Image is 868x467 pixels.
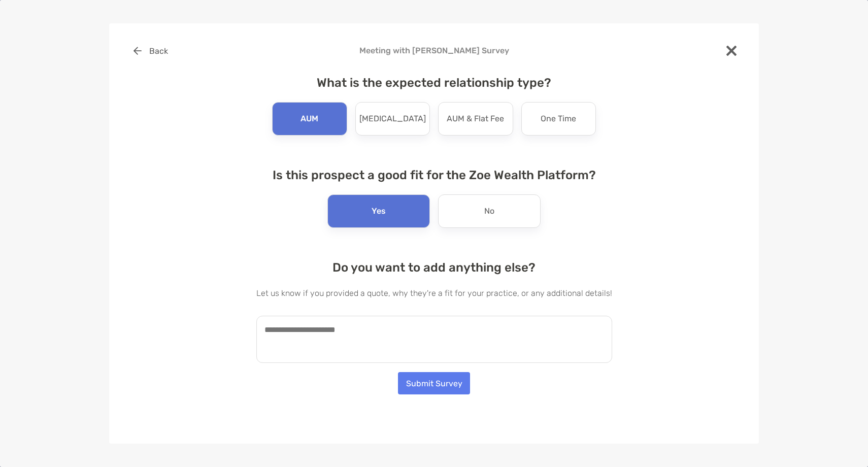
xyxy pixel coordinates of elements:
h4: Is this prospect a good fit for the Zoe Wealth Platform? [256,168,612,182]
img: close modal [726,46,737,56]
p: One Time [541,111,576,127]
button: Back [125,40,176,62]
img: button icon [133,47,142,55]
p: AUM & Flat Fee [447,111,504,127]
p: Let us know if you provided a quote, why they're a fit for your practice, or any additional details! [256,287,612,299]
h4: Do you want to add anything else? [256,260,612,275]
p: [MEDICAL_DATA] [359,111,426,127]
button: Submit Survey [398,372,470,394]
p: No [484,203,494,219]
h4: Meeting with [PERSON_NAME] Survey [125,46,743,55]
h4: What is the expected relationship type? [256,76,612,90]
p: Yes [372,203,386,219]
p: AUM [301,111,318,127]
